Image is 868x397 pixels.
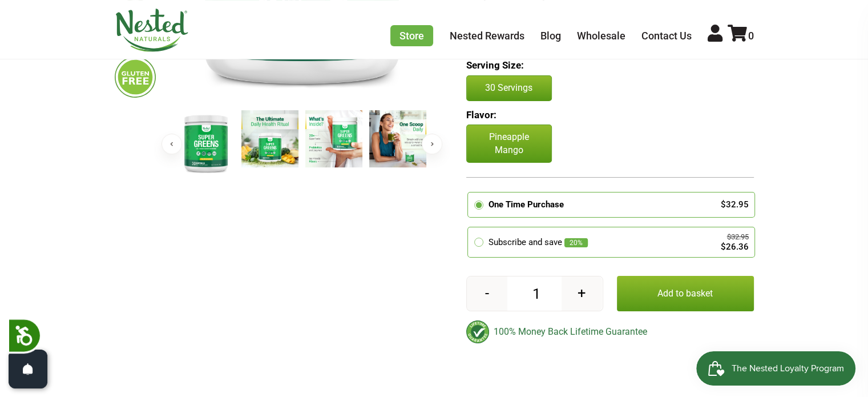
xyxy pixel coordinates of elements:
[478,82,540,94] p: 30 Servings
[562,276,602,311] button: +
[617,276,754,311] button: Add to basket
[540,30,561,42] a: Blog
[162,134,182,154] button: Previous
[115,57,156,98] img: glutenfree
[9,350,47,388] button: Open
[305,110,362,167] img: Super Greens - Pineapple Mango
[641,30,692,42] a: Contact Us
[748,30,754,42] span: 0
[696,351,857,386] iframe: Button to open loyalty program pop-up
[450,30,524,42] a: Nested Rewards
[115,9,189,52] img: Nested Naturals
[177,110,235,176] img: Super Greens - Pineapple Mango
[466,59,524,71] b: Serving Size:
[466,75,552,101] button: 30 Servings
[422,134,442,154] button: Next
[466,125,552,163] p: Pineapple Mango
[241,110,298,167] img: Super Greens - Pineapple Mango
[728,30,754,42] a: 0
[466,109,496,121] b: Flavor:
[467,276,507,311] button: -
[577,30,625,42] a: Wholesale
[466,320,754,343] div: 100% Money Back Lifetime Guarantee
[390,25,433,46] a: Store
[369,110,426,167] img: Super Greens - Pineapple Mango
[466,320,489,343] img: badge-lifetimeguarantee-color.svg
